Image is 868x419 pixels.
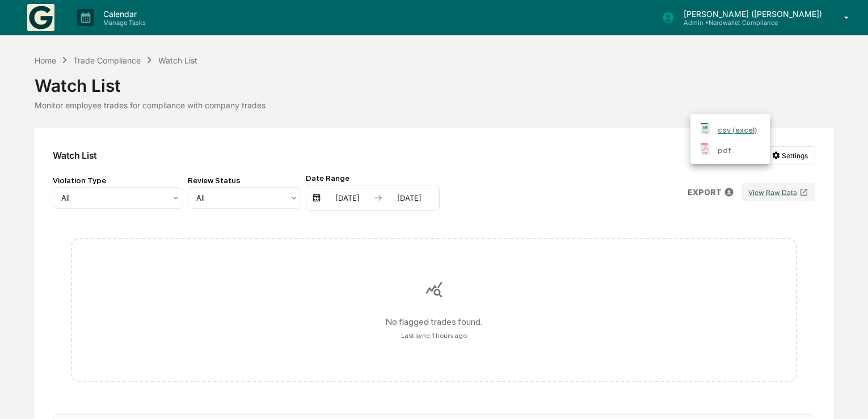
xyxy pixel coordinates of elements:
[718,124,757,136] p: csv (excel)
[700,123,761,134] a: csv (excel)
[832,382,862,412] iframe: Open customer support
[718,145,731,156] p: pdf
[700,123,711,134] img: CSV Export
[700,143,711,155] img: PDF Export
